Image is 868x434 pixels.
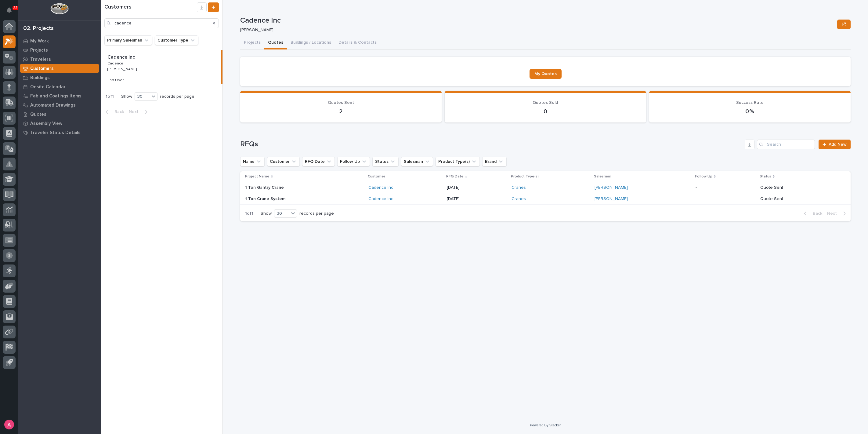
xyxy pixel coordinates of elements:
[595,196,628,202] a: [PERSON_NAME]
[3,418,16,431] button: users-avatar
[107,66,138,71] p: [PERSON_NAME]
[18,128,101,137] a: Traveler Status Details
[829,142,847,147] span: Add New
[264,37,287,49] button: Quotes
[799,211,825,216] button: Back
[819,140,851,149] a: Add New
[368,185,393,190] a: Cadence Inc
[30,84,66,90] p: Onsite Calendar
[30,38,49,44] p: My Work
[368,173,385,180] p: Customer
[760,173,771,180] p: Status
[18,55,101,64] a: Travelers
[50,3,68,14] img: Workspace Logo
[245,195,287,202] p: 1 Ton Crane System
[101,89,119,104] p: 1 of 1
[13,6,17,10] p: 22
[18,91,101,100] a: Fab and Coatings Items
[533,100,558,105] span: Quotes Sold
[107,60,125,66] p: Cadence
[240,182,851,193] tr: 1 Ton Gantry Crane1 Ton Gantry Crane Cadence Inc [DATE]Cranes [PERSON_NAME] -Quote Sent
[512,196,526,202] a: Cranes
[101,109,126,115] button: Back
[129,109,142,115] span: Next
[368,196,393,202] a: Cadence Inc
[274,210,289,217] div: 30
[511,173,539,180] p: Product Type(s)
[401,157,433,166] button: Salesman
[30,93,81,99] p: Fab and Coatings Items
[594,173,611,180] p: Salesman
[827,211,841,216] span: Next
[696,185,755,190] p: -
[512,185,526,190] a: Cranes
[104,4,197,11] h1: Customers
[240,206,258,221] p: 1 of 1
[245,184,285,190] p: 1 Ton Gantry Crane
[736,100,764,105] span: Success Rate
[18,119,101,128] a: Assembly View
[155,35,198,45] button: Customer Type
[299,211,334,216] p: records per page
[30,103,76,108] p: Automated Drawings
[121,94,132,99] p: Show
[757,140,815,149] div: Search
[18,73,101,82] a: Buildings
[107,77,125,82] p: End User
[8,7,16,17] div: Notifications22
[695,173,712,180] p: Follow Up
[267,157,300,166] button: Customer
[18,64,101,73] a: Customers
[240,157,265,166] button: Name
[126,109,152,115] button: Next
[248,108,434,115] p: 2
[240,140,742,149] h1: RFQs
[30,121,62,126] p: Assembly View
[328,100,354,105] span: Quotes Sent
[30,75,50,81] p: Buildings
[30,57,51,62] p: Travelers
[107,73,109,77] p: -
[135,93,150,100] div: 30
[825,211,851,216] button: Next
[107,53,136,60] p: Cadence Inc
[18,100,101,110] a: Automated Drawings
[696,196,755,202] p: -
[482,157,507,166] button: Brand
[3,4,16,16] button: Notifications
[452,108,639,115] p: 0
[30,48,48,53] p: Projects
[335,37,380,49] button: Details & Contacts
[240,27,832,33] p: [PERSON_NAME]
[337,157,370,166] button: Follow Up
[436,157,480,166] button: Product Type(s)
[447,185,507,190] p: [DATE]
[261,211,272,216] p: Show
[104,35,152,45] button: Primary Salesman
[104,18,219,28] input: Search
[18,110,101,119] a: Quotes
[245,173,269,180] p: Project Name
[240,16,835,25] p: Cadence Inc
[18,82,101,91] a: Onsite Calendar
[160,94,194,99] p: records per page
[760,196,841,202] p: Quote Sent
[530,423,561,427] a: Powered By Stacker
[18,36,101,46] a: My Work
[372,157,399,166] button: Status
[30,66,54,71] p: Customers
[240,37,264,49] button: Projects
[534,72,557,76] span: My Quotes
[287,37,335,49] button: Buildings / Locations
[18,46,101,55] a: Projects
[809,211,822,216] span: Back
[30,130,81,136] p: Traveler Status Details
[530,69,562,79] a: My Quotes
[101,50,222,84] a: Cadence IncCadence Inc CadenceCadence [PERSON_NAME][PERSON_NAME] -End UserEnd User
[656,108,843,115] p: 0 %
[23,25,54,32] div: 02. Projects
[111,109,124,115] span: Back
[446,173,464,180] p: RFQ Date
[30,112,46,117] p: Quotes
